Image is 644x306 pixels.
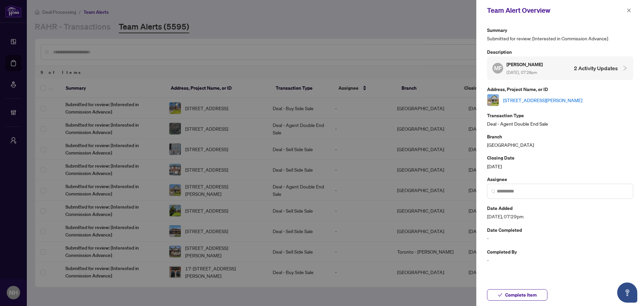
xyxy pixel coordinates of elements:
[487,154,633,170] div: [DATE]
[487,85,633,93] p: Address, Project Name, or ID
[487,133,633,148] div: [GEOGRAPHIC_DATA]
[487,154,633,162] p: Closing Date
[487,112,633,127] div: Deal - Agent Double End Sale
[627,8,631,13] span: close
[487,133,633,140] p: Branch
[487,175,633,183] p: Assignee
[487,94,499,106] img: thumbnail-img
[487,213,633,220] span: [DATE], 07:29pm
[487,256,633,264] span: -
[487,26,633,34] p: Summary
[506,60,544,68] h5: [PERSON_NAME]
[487,48,633,56] p: Description
[503,96,582,104] a: [STREET_ADDRESS][PERSON_NAME]
[487,112,633,119] p: Transaction Type
[487,289,547,301] button: Complete Item
[505,290,537,300] span: Complete Item
[487,204,633,212] p: Date Added
[487,248,633,256] p: Completed By
[506,70,537,75] span: [DATE], 07:28pm
[498,293,502,297] span: check
[487,234,633,242] span: -
[617,282,637,303] button: Open asap
[574,64,618,72] h4: 2 Activity Updates
[487,56,633,80] div: MF[PERSON_NAME] [DATE], 07:28pm2 Activity Updates
[491,189,495,193] img: search_icon
[494,64,501,73] span: MF
[487,5,625,15] div: Team Alert Overview
[622,65,628,71] span: collapsed
[487,35,633,42] span: Submitted for review: [Interested in Commission Advance]
[487,226,633,234] p: Date Completed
